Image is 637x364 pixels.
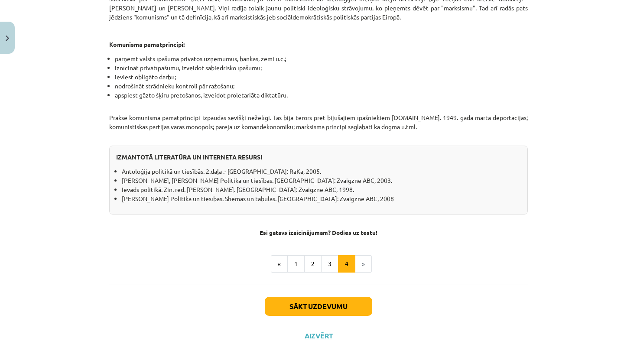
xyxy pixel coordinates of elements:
button: Sākt uzdevumu [265,297,372,316]
button: 3 [321,255,338,273]
strong: Esi gatavs izaicinājumam? Dodies uz testu! [260,228,377,236]
button: 1 [287,255,305,273]
img: icon-close-lesson-0947bae3869378f0d4975bcd49f059093ad1ed9edebbc8119c70593378902aed.svg [6,36,9,41]
li: Ievads politikā. Zin. red. [PERSON_NAME]. [GEOGRAPHIC_DATA]: Zvaigzne ABC, 1998. [122,185,521,194]
button: Aizvērt [302,331,335,340]
strong: IZMANTOTĀ LITERATŪRA UN INTERNETA RESURSI [116,153,262,161]
li: [PERSON_NAME], [PERSON_NAME] Politika un tiesības. [GEOGRAPHIC_DATA]: Zvaigzne ABC, 2003. [122,176,521,185]
button: 2 [304,255,322,273]
p: Praksē komunisma pamatprincipi izpaudās sevišķi nežēlīgi. Tas bija terors pret bijušajiem īpašnie... [109,104,528,140]
button: 4 [338,255,355,273]
nav: Page navigation example [109,255,528,273]
li: nodrošināt strādnieku kontroli pār ražošanu; [115,81,528,91]
li: apspiest gāzto šķiru pretošanos, izveidot proletariāta diktatūru. [115,91,528,100]
li: ieviest obligāto darbu; [115,72,528,81]
strong: Komunisma pamatprincipi: [109,40,185,48]
li: Antoloģija politikā un tiesībās. 2.daļa .- [GEOGRAPHIC_DATA]: RaKa, 2005. [122,167,521,176]
li: pārņemt valsts īpašumā privātos uzņēmumus, bankas, zemi u.c.; [115,54,528,63]
li: [PERSON_NAME] Politika un tiesības. Shēmas un tabulas. [GEOGRAPHIC_DATA]: Zvaigzne ABC, 2008 [122,194,521,203]
button: « [271,255,288,273]
li: iznīcināt privātīpašumu, izveidot sabiedrisko īpašumu; [115,63,528,72]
